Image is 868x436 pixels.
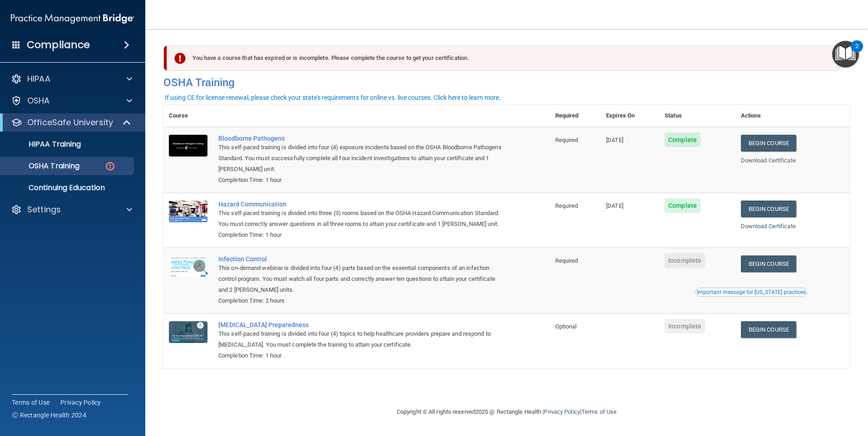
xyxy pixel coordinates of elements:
[665,132,700,147] span: Complete
[741,255,796,272] a: Begin Course
[832,41,859,68] button: Open Resource Center, 2 new notifications
[11,95,132,106] a: OSHA
[6,140,81,149] p: HIPAA Training
[218,208,504,230] div: This self-paced training is divided into three (3) rooms based on the OSHA Hazard Communication S...
[218,263,504,295] div: This on-demand webinar is divided into four (4) parts based on the essential components of an inf...
[11,204,132,215] a: Settings
[555,257,578,264] span: Required
[341,397,672,426] div: Copyright © All rights reserved 2025 @ Rectangle Health | |
[165,94,501,101] div: If using CE for license renewal, please check your state's requirements for online vs. live cours...
[27,95,50,106] p: OSHA
[174,53,186,64] img: exclamation-circle-solid-danger.72ef9ffc.png
[163,76,850,89] h4: OSHA Training
[6,162,79,171] p: OSHA Training
[218,328,504,350] div: This self-paced training is divided into four (4) topics to help healthcare providers prepare and...
[218,230,504,240] div: Completion Time: 1 hour
[11,117,132,128] a: OfficeSafe University
[741,223,796,230] a: Download Certificate
[741,321,796,338] a: Begin Course
[218,175,504,186] div: Completion Time: 1 hour
[218,135,504,142] a: Bloodborne Pathogens
[11,73,132,84] a: HIPAA
[550,105,601,127] th: Required
[741,157,796,164] a: Download Certificate
[659,105,735,127] th: Status
[544,408,580,415] a: Privacy Policy
[218,142,504,175] div: This self-paced training is divided into four (4) exposure incidents based on the OSHA Bloodborne...
[11,10,134,28] img: PMB logo
[606,202,623,209] span: [DATE]
[167,45,840,71] div: You have a course that has expired or is incomplete. Please complete the course to get your certi...
[555,137,578,143] span: Required
[218,321,504,328] a: [MEDICAL_DATA] Preparedness
[27,117,113,128] p: OfficeSafe University
[27,39,90,51] h4: Compliance
[606,137,623,143] span: [DATE]
[601,105,659,127] th: Expires On
[741,201,796,217] a: Begin Course
[12,411,86,420] span: Ⓒ Rectangle Health 2024
[60,398,101,407] a: Privacy Policy
[6,183,130,192] p: Continuing Education
[218,201,504,208] a: Hazard Communication
[12,398,49,407] a: Terms of Use
[218,350,504,361] div: Completion Time: 1 hour
[555,202,578,209] span: Required
[665,198,700,213] span: Complete
[855,46,858,58] div: 2
[555,323,577,330] span: Optional
[697,289,806,295] div: Important message for [US_STATE] practices
[741,135,796,152] a: Begin Course
[218,255,504,263] a: Infection Control
[163,93,502,102] button: If using CE for license renewal, please check your state's requirements for online vs. live cours...
[735,105,850,127] th: Actions
[104,161,116,172] img: danger-circle.6113f641.png
[218,295,504,306] div: Completion Time: 2 hours
[582,408,616,415] a: Terms of Use
[665,253,705,268] span: Incomplete
[27,73,50,84] p: HIPAA
[27,204,61,215] p: Settings
[695,288,807,297] button: Read this if you are a dental practitioner in the state of CA
[665,319,705,333] span: Incomplete
[163,105,213,127] th: Course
